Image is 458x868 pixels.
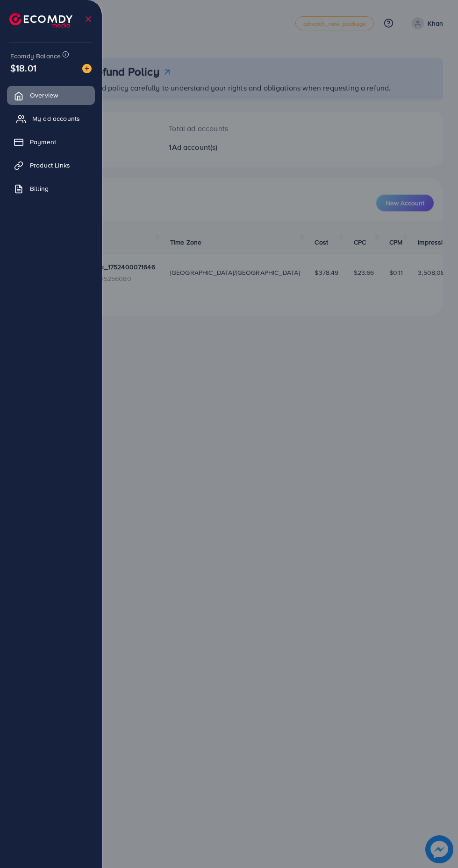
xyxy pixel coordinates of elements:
span: Payment [30,137,56,147]
a: Overview [7,86,95,105]
span: Billing [30,184,49,193]
span: Overview [30,91,58,100]
a: Payment [7,133,95,151]
a: Product Links [7,156,95,175]
span: Ecomdy Balance [10,51,61,61]
span: My ad accounts [32,114,80,123]
span: $18.01 [10,61,36,75]
img: logo [9,13,72,28]
img: image [82,64,92,73]
a: My ad accounts [7,109,95,128]
a: Billing [7,179,95,198]
span: Product Links [30,161,70,170]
